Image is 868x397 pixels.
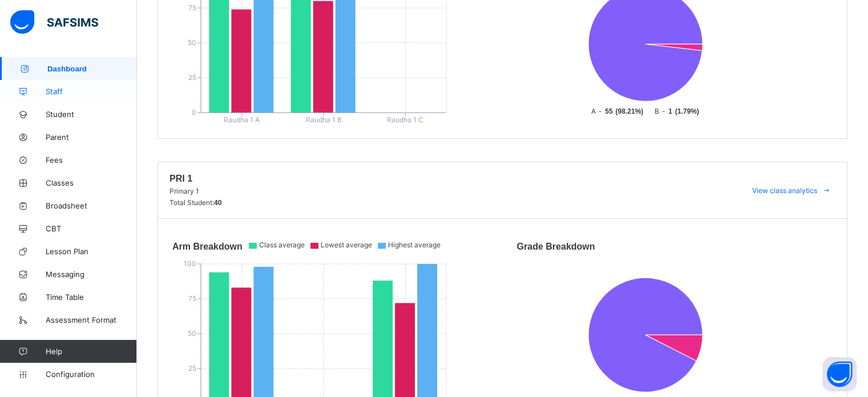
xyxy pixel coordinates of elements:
[188,329,196,338] tspan: 50
[46,315,137,324] span: Assessment Format
[188,73,196,82] tspan: 25
[662,107,665,115] span: -
[169,187,221,195] span: Primary 1
[387,115,423,124] tspan: Raudha 1 C
[192,108,196,117] tspan: 0
[188,3,196,12] tspan: 75
[599,107,602,115] span: -
[164,242,251,251] span: Arm Breakdown
[46,110,137,119] span: Student
[46,270,137,279] span: Messaging
[46,224,137,233] span: CBT
[668,107,672,115] span: 1
[214,199,221,207] span: 40
[224,115,260,124] tspan: Raudha 1 A
[46,370,136,379] span: Configuration
[259,240,305,249] span: Class average
[46,347,136,356] span: Help
[184,259,196,268] tspan: 100
[10,10,98,34] img: safsims
[169,198,214,207] span: Total Student:
[188,364,196,372] tspan: 25
[655,107,659,115] span: B
[188,38,196,47] tspan: 50
[46,292,137,302] span: Time Table
[388,240,441,249] span: Highest average
[517,242,595,251] span: Grade Breakdown
[675,107,699,115] span: ( 1.79 %)
[605,107,612,115] span: 55
[46,87,137,96] span: Staff
[752,186,817,195] span: View class analytics
[188,294,196,303] tspan: 75
[306,115,342,124] tspan: Raudha 1 B
[321,240,372,249] span: Lowest average
[47,65,137,73] span: Dashboard
[169,174,221,184] span: Pri 1
[46,178,137,187] span: Classes
[46,247,137,256] span: Lesson Plan
[46,155,137,165] span: Fees
[46,133,137,142] span: Parent
[46,201,137,210] span: Broadsheet
[615,107,643,115] span: ( 98.21 %)
[822,357,857,391] button: Open asap
[591,107,596,115] span: A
